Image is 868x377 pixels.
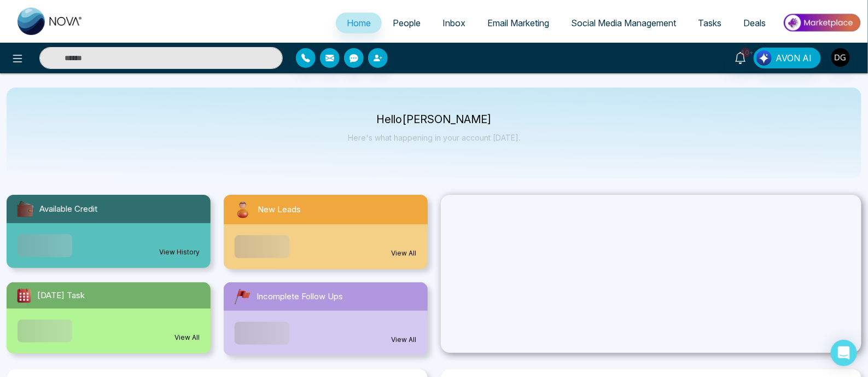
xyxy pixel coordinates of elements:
[571,18,676,28] span: Social Media Management
[698,18,721,28] span: Tasks
[741,48,750,57] span: 10+
[258,204,301,216] span: New Leads
[39,203,97,216] span: Available Credit
[560,13,687,33] a: Social Media Management
[382,13,432,33] a: People
[476,13,560,33] a: Email Marketing
[174,333,200,343] a: View All
[442,18,465,28] span: Inbox
[487,18,549,28] span: Email Marketing
[232,199,253,220] img: newLeads.svg
[15,287,33,304] img: todayTask.svg
[348,115,520,124] p: Hello [PERSON_NAME]
[217,195,434,269] a: New LeadsView All
[727,48,754,67] a: 10+
[776,51,812,65] span: AVON AI
[392,248,417,258] a: View All
[756,50,772,66] img: Lead Flow
[393,18,421,28] span: People
[15,199,35,219] img: availableCredit.svg
[232,287,252,306] img: followUps.svg
[782,10,861,35] img: Market-place.gif
[831,340,857,366] div: Open Intercom Messenger
[347,18,371,28] span: Home
[732,13,777,33] a: Deals
[217,282,434,356] a: Incomplete Follow UpsView All
[687,13,732,33] a: Tasks
[159,247,200,257] a: View History
[348,133,520,142] p: Here's what happening in your account [DATE].
[392,335,417,345] a: View All
[37,289,85,302] span: [DATE] Task
[336,13,382,33] a: Home
[18,8,83,35] img: Nova CRM Logo
[257,291,343,303] span: Incomplete Follow Ups
[831,48,850,67] img: User Avatar
[432,13,476,33] a: Inbox
[743,18,766,28] span: Deals
[754,48,821,68] button: AVON AI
